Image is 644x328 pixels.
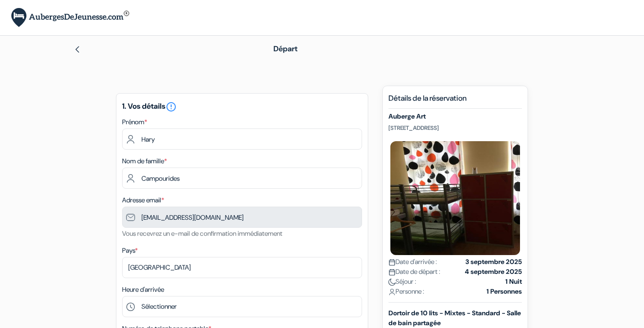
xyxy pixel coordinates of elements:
b: Dortoir de 10 lits - Mixtes - Standard - Salle de bain partagée [388,309,521,327]
img: calendar.svg [388,269,396,276]
label: Pays [122,246,138,256]
p: [STREET_ADDRESS] [388,124,522,132]
span: Date d'arrivée : [388,257,437,267]
img: calendar.svg [388,259,396,266]
img: AubergesDeJeunesse.com [11,8,129,27]
h5: 1. Vos détails [122,101,362,112]
span: Date de départ : [388,267,440,277]
label: Prénom [122,117,147,127]
span: Départ [273,44,297,54]
img: moon.svg [388,279,396,286]
h5: Auberge Art [388,112,522,120]
small: Vous recevrez un e-mail de confirmation immédiatement [122,229,282,238]
span: Personne : [388,287,424,296]
input: Entrez votre prénom [122,128,362,150]
strong: 1 Personnes [487,287,522,296]
strong: 3 septembre 2025 [465,257,522,267]
img: user_icon.svg [388,288,396,296]
strong: 1 Nuit [505,277,522,287]
i: error_outline [165,101,177,112]
span: Séjour : [388,277,416,287]
input: Entrer le nom de famille [122,168,362,189]
label: Nom de famille [122,156,167,166]
label: Adresse email [122,195,164,205]
a: error_outline [165,101,177,111]
strong: 4 septembre 2025 [465,267,522,277]
img: left_arrow.svg [74,46,81,53]
h5: Détails de la réservation [388,94,522,109]
label: Heure d'arrivée [122,285,164,295]
input: Entrer adresse e-mail [122,207,362,228]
